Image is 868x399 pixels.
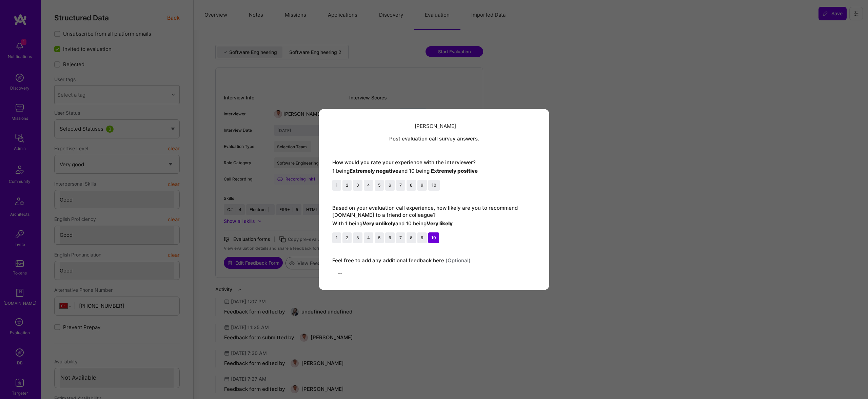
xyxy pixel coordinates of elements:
b: Very likely [427,220,453,227]
div: [PERSON_NAME] [415,122,456,130]
div: modal [319,109,549,290]
i: icon Close [538,118,542,122]
div: 7 [396,232,405,243]
div: 1 being and 10 being [332,167,536,174]
div: 3 [353,180,362,191]
div: Feel free to add any additional feedback here [332,257,536,264]
div: 4 [364,180,373,191]
div: 6 [385,180,395,191]
div: 2 [342,232,352,243]
b: Extremely negative [350,168,398,174]
b: Very unlikely [362,220,395,227]
div: 1 [332,180,341,191]
div: With 1 being and 10 being [332,220,536,227]
div: 3 [353,232,362,243]
div: Based on your evaluation call experience, how likely are you to recommend [DOMAIN_NAME] to a frie... [332,204,536,218]
div: 1 [332,232,341,243]
div: 4 [364,232,373,243]
div: 9 [417,232,427,243]
div: 8 [407,232,416,243]
div: 5 [375,180,384,191]
div: 7 [396,180,405,191]
div: 2 [342,180,352,191]
div: 10 [428,232,439,243]
div: -- [338,269,536,277]
div: Post evaluation call survey answers. [389,135,479,145]
div: 6 [385,232,395,243]
span: (Optional) [446,257,471,264]
div: How would you rate your experience with the interviewer? [332,159,536,166]
div: 8 [407,180,416,191]
b: Extremely positive [431,168,478,174]
div: 10 [428,180,440,191]
div: 9 [417,180,427,191]
div: 5 [375,232,384,243]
